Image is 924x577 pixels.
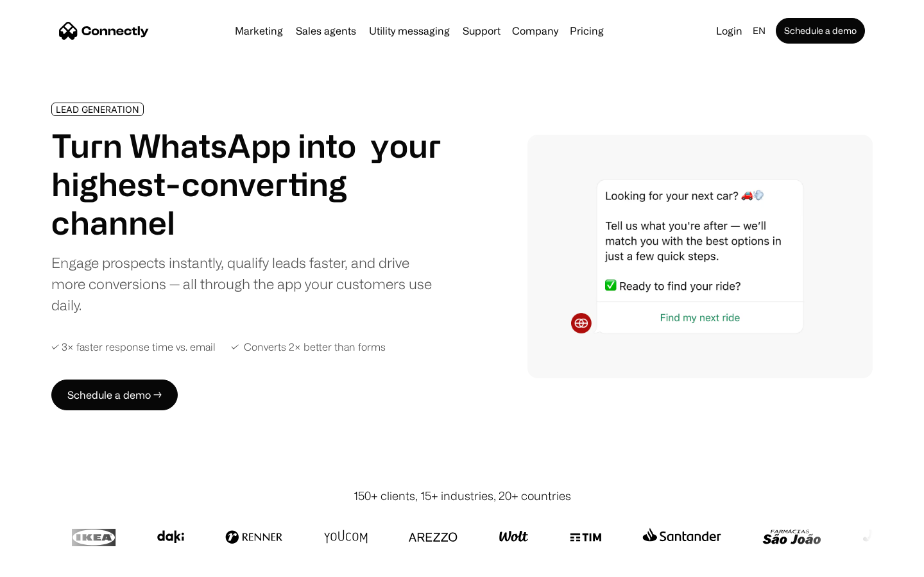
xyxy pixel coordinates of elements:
[512,22,558,40] div: Company
[231,341,386,353] div: ✓ Converts 2× better than forms
[51,380,178,410] a: Schedule a demo →
[56,105,139,114] div: LEAD GENERATION
[26,555,77,573] ul: Language list
[364,26,455,36] a: Utility messaging
[51,341,216,353] div: ✓ 3× faster response time vs. email
[776,18,865,44] a: Schedule a demo
[13,553,77,573] aside: Language selected: English
[354,487,571,505] div: 150+ clients, 15+ industries, 20+ countries
[230,26,288,36] a: Marketing
[51,252,441,315] div: Engage prospects instantly, qualify leads faster, and drive more conversions — all through the ap...
[711,22,748,40] a: Login
[753,22,766,40] div: en
[565,26,609,36] a: Pricing
[458,26,506,36] a: Support
[51,126,441,242] h1: Turn WhatsApp into your highest-converting channel
[291,26,361,36] a: Sales agents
